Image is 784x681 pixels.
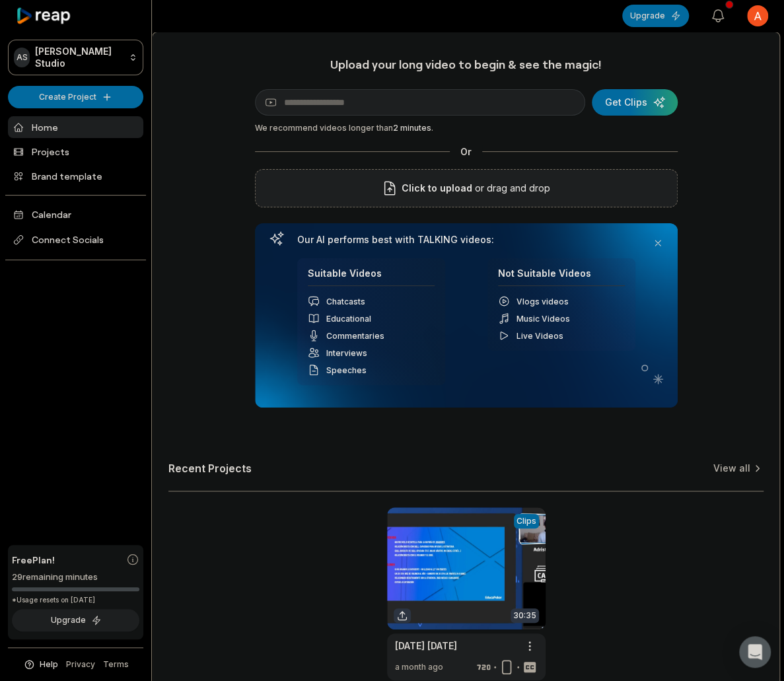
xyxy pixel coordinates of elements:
[255,57,678,72] h1: Upload your long video to begin & see the magic!
[8,86,143,108] button: Create Project
[12,571,139,584] div: 29 remaining minutes
[12,609,139,631] button: Upgrade
[35,46,124,69] p: [PERSON_NAME] Studio
[8,141,143,162] a: Projects
[12,595,139,605] div: *Usage resets on [DATE]
[326,348,367,358] span: Interviews
[517,314,570,324] span: Music Videos
[8,165,143,187] a: Brand template
[326,314,371,324] span: Educational
[23,659,58,670] button: Help
[12,553,55,567] span: Free Plan!
[66,659,95,670] a: Privacy
[517,331,563,341] span: Live Videos
[622,5,689,27] button: Upgrade
[517,297,569,306] span: Vlogs videos
[739,636,771,668] div: Open Intercom Messenger
[402,180,472,196] span: Click to upload
[8,116,143,138] a: Home
[472,180,550,196] p: or drag and drop
[326,331,384,341] span: Commentaries
[14,48,30,67] div: AS
[103,659,129,670] a: Terms
[592,89,678,116] button: Get Clips
[450,145,482,159] span: Or
[308,268,435,287] h4: Suitable Videos
[8,228,143,252] span: Connect Socials
[713,462,750,475] a: View all
[297,234,635,246] h3: Our AI performs best with TALKING videos:
[40,659,58,670] span: Help
[498,268,625,287] h4: Not Suitable Videos
[395,639,457,653] a: [DATE] [DATE]
[255,122,678,134] div: We recommend videos longer than .
[393,123,431,133] span: 2 minutes
[326,297,365,306] span: Chatcasts
[326,365,367,375] span: Speeches
[168,462,252,475] h2: Recent Projects
[8,203,143,225] a: Calendar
